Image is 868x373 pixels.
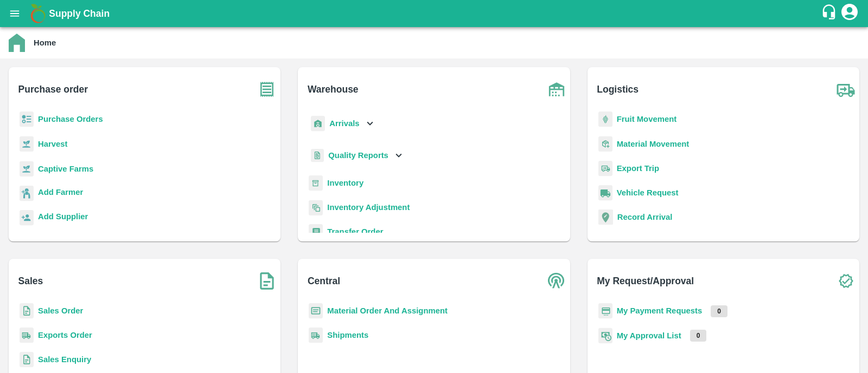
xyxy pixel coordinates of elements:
[18,273,43,289] b: Sales
[20,303,34,319] img: sales
[20,136,34,152] img: harvest
[18,82,88,97] b: Purchase order
[38,212,88,221] b: Add Supplier
[38,115,103,123] a: Purchase Orders
[309,328,323,343] img: shipments
[38,211,88,225] a: Add Supplier
[20,352,34,368] img: sales
[38,186,83,201] a: Add Farmer
[2,1,27,26] button: open drawer
[309,112,376,136] div: Arrivals
[598,328,612,344] img: approval
[617,140,690,148] a: Material Movement
[311,116,325,132] img: whArrival
[309,303,323,319] img: centralMaterial
[598,136,612,152] img: material
[617,306,703,315] a: My Payment Requests
[327,203,410,212] a: Inventory Adjustment
[327,179,363,187] a: Inventory
[543,267,570,295] img: central
[38,140,67,148] a: Harvest
[690,330,707,342] p: 0
[617,164,659,173] a: Export Trip
[20,161,34,177] img: harvest
[327,331,368,339] a: Shipments
[20,112,34,127] img: reciept
[20,210,34,226] img: supplier
[840,2,859,25] div: account of current user
[49,8,110,19] b: Supply Chain
[309,224,323,240] img: whTransfer
[598,161,612,176] img: delivery
[597,82,639,97] b: Logistics
[308,82,359,97] b: Warehouse
[309,175,323,191] img: whInventory
[9,34,25,52] img: home
[329,119,359,128] b: Arrivals
[309,200,323,215] img: inventory
[598,303,612,319] img: payment
[253,76,280,103] img: purchase
[38,331,92,339] a: Exports Order
[597,273,694,289] b: My Request/Approval
[20,186,34,201] img: farmer
[38,188,83,197] b: Add Farmer
[253,267,280,295] img: soSales
[821,4,840,23] div: customer-support
[617,331,681,340] a: My Approval List
[598,210,613,225] img: recordArrival
[327,306,448,315] a: Material Order And Assignment
[38,306,83,315] a: Sales Order
[327,227,383,236] a: Transfer Order
[711,305,727,317] p: 0
[832,267,859,295] img: check
[309,145,405,167] div: Quality Reports
[311,149,324,162] img: qualityReport
[38,355,91,364] a: Sales Enquiry
[49,6,821,21] a: Supply Chain
[617,188,679,197] a: Vehicle Request
[543,76,570,103] img: warehouse
[328,151,388,160] b: Quality Reports
[308,273,340,289] b: Central
[27,3,49,24] img: logo
[617,213,673,221] a: Record Arrival
[20,328,34,343] img: shipments
[617,115,677,123] a: Fruit Movement
[598,112,612,127] img: fruit
[832,76,859,103] img: truck
[598,185,612,201] img: vehicle
[34,38,56,47] b: Home
[38,165,93,173] a: Captive Farms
